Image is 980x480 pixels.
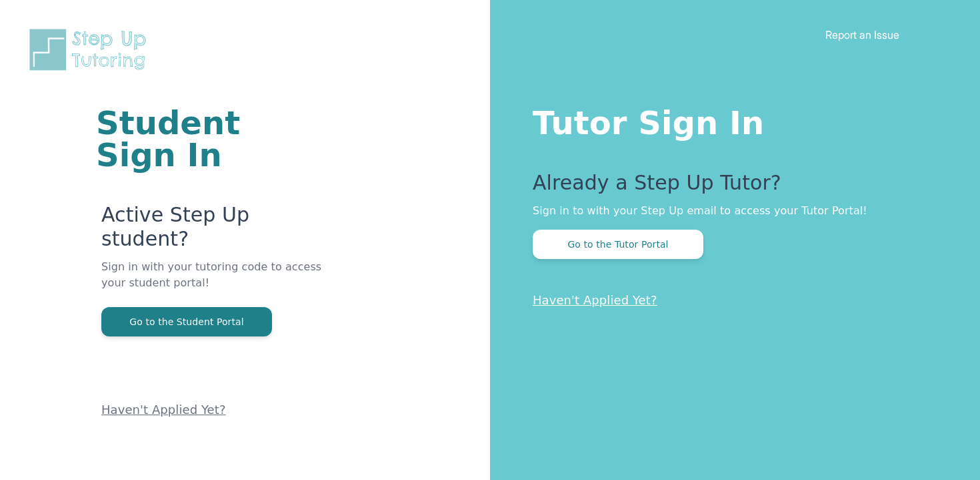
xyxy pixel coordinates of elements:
a: Go to the Tutor Portal [533,238,703,250]
h1: Tutor Sign In [533,101,927,139]
a: Report an Issue [825,28,899,41]
a: Go to the Student Portal [101,315,272,328]
img: Step Up Tutoring horizontal logo [27,27,155,73]
a: Haven't Applied Yet? [533,293,657,307]
a: Haven't Applied Yet? [101,403,226,417]
h1: Student Sign In [96,107,330,171]
p: Sign in with your tutoring code to access your student portal! [101,259,330,307]
button: Go to the Tutor Portal [533,230,703,259]
button: Go to the Student Portal [101,307,272,336]
p: Active Step Up student? [101,203,330,259]
p: Already a Step Up Tutor? [533,171,927,203]
p: Sign in to with your Step Up email to access your Tutor Portal! [533,203,927,219]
